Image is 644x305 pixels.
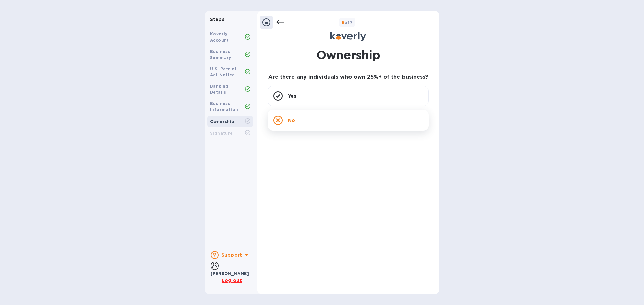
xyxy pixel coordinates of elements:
b: Signature [210,131,233,136]
h3: Are there any individuals who own 25%+ of the business? [268,74,429,80]
u: Log out [222,278,242,283]
b: [PERSON_NAME] [211,271,249,276]
p: No [288,117,295,124]
b: Steps [210,17,224,22]
p: Yes [288,93,296,99]
b: Support [221,252,242,258]
b: Business Information [210,101,238,112]
b: of 7 [342,20,353,25]
b: Business Summary [210,49,231,60]
b: U.S. Patriot Act Notice [210,66,237,77]
b: Banking Details [210,84,229,95]
span: 6 [342,20,344,25]
b: Ownership [210,119,234,124]
h1: Ownership [316,47,380,63]
b: Koverly Account [210,31,229,43]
